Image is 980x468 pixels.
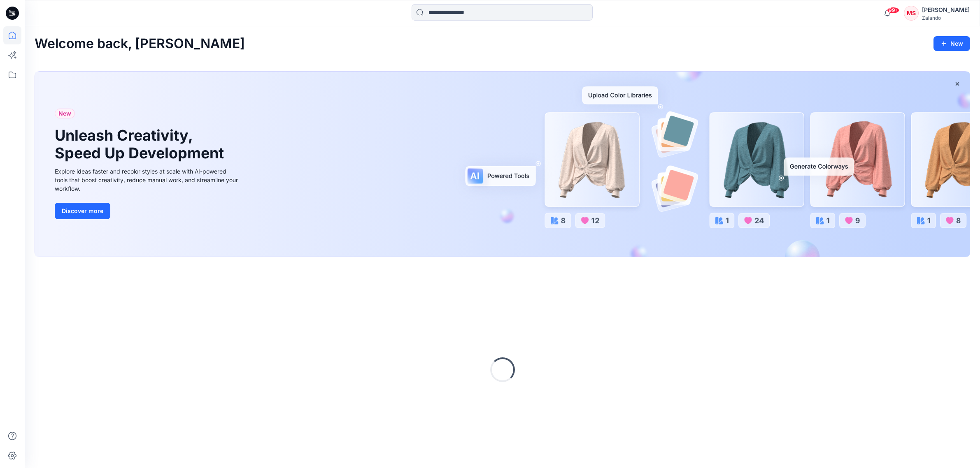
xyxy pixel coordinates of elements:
div: Explore ideas faster and recolor styles at scale with AI-powered tools that boost creativity, red... [55,167,240,193]
a: Discover more [55,203,240,219]
div: [PERSON_NAME] [922,5,970,15]
span: New [58,109,71,118]
h1: Unleash Creativity, Speed Up Development [55,127,228,162]
button: New [933,36,970,51]
div: MS [904,6,919,21]
div: Zalando [922,15,970,21]
span: 99+ [887,7,899,14]
h2: Welcome back, [PERSON_NAME] [35,36,245,51]
button: Discover more [55,203,110,219]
